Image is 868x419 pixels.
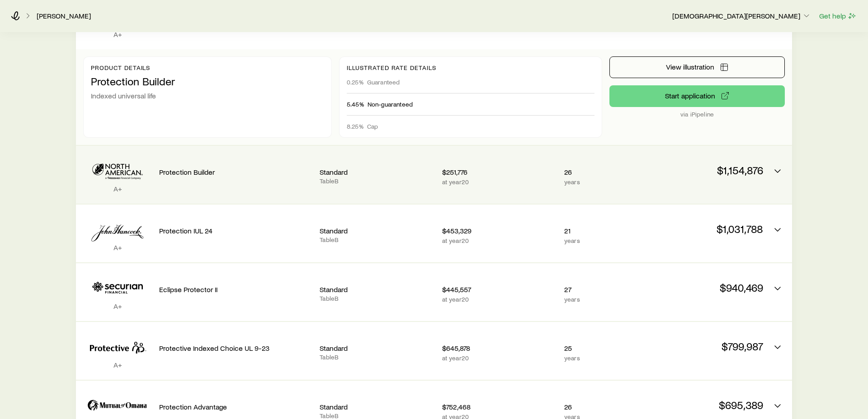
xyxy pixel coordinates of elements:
p: $1,154,876 [648,164,763,177]
p: at year 20 [442,354,557,362]
p: Protective Indexed Choice UL 9-23 [159,344,312,353]
span: View illustration [666,63,714,70]
button: Get help [819,11,857,21]
p: A+ [83,243,152,252]
button: View illustration [609,56,785,78]
p: $445,557 [442,285,557,294]
button: [DEMOGRAPHIC_DATA][PERSON_NAME] [672,11,811,22]
span: 0.25% [347,79,363,86]
span: Non-guaranteed [368,101,413,108]
a: [PERSON_NAME] [36,12,91,20]
p: $1,031,788 [648,223,763,235]
p: Eclipse Protector II [159,285,312,294]
p: 26 [564,402,641,411]
p: Protection Advantage [159,402,312,411]
p: Indexed universal life [91,91,324,100]
span: 5.45% [347,101,364,108]
p: Illustrated rate details [347,64,594,71]
p: A+ [83,302,152,311]
p: Table B [320,295,434,302]
p: A+ [83,184,152,193]
p: $453,329 [442,226,557,235]
p: years [564,296,641,303]
p: Standard [320,226,434,235]
p: Standard [320,402,434,411]
p: 25 [564,344,641,353]
p: $695,389 [648,399,763,411]
p: [DEMOGRAPHIC_DATA][PERSON_NAME] [672,11,811,20]
p: Protection Builder [159,168,312,177]
p: 27 [564,285,641,294]
p: A+ [83,30,152,39]
p: Table B [320,236,434,243]
p: Standard [320,168,434,177]
p: 21 [564,226,641,235]
p: via iPipeline [609,111,785,118]
p: $251,776 [442,168,557,177]
p: Standard [320,285,434,294]
span: Cap [367,123,378,130]
p: $752,468 [442,402,557,411]
p: A+ [83,360,152,369]
p: at year 20 [442,237,557,244]
p: years [564,354,641,362]
p: $799,987 [648,340,763,353]
p: Product details [91,64,324,71]
p: years [564,178,641,186]
p: years [564,237,641,244]
span: Guaranteed [367,79,400,86]
p: $645,878 [442,344,557,353]
p: Standard [320,344,434,353]
p: $940,469 [648,281,763,294]
p: at year 20 [442,296,557,303]
button: via iPipeline [609,85,785,107]
p: Protection Builder [91,75,324,88]
p: at year 20 [442,178,557,186]
p: Protection IUL 24 [159,226,312,235]
p: Table B [320,354,434,361]
p: 26 [564,168,641,177]
span: 8.25% [347,123,363,130]
p: Table B [320,177,434,185]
